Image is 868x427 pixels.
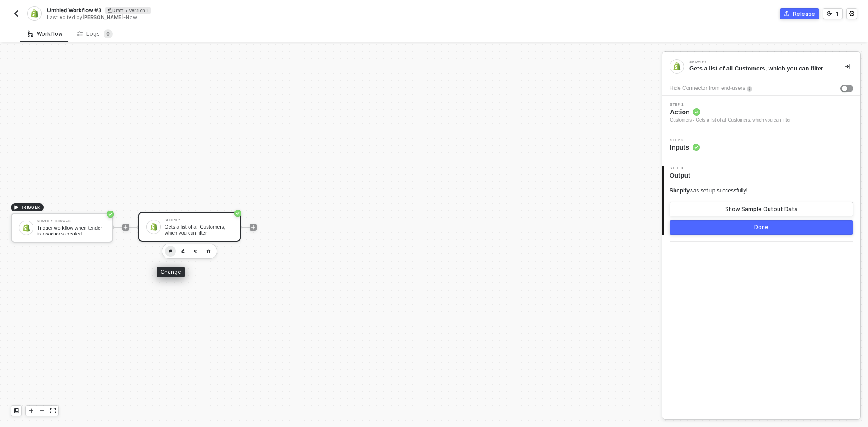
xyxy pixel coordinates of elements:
[47,14,433,21] div: Last edited by - Now
[11,8,22,19] button: back
[836,10,839,18] div: 1
[13,10,20,17] img: back
[105,7,151,14] div: Draft • Version 1
[39,408,45,413] span: icon-minus
[670,143,700,152] span: Inputs
[670,187,748,195] div: was set up successfully!
[670,84,745,93] div: Hide Connector from end-users
[754,224,769,231] div: Done
[181,249,185,253] img: edit-cred
[30,9,38,18] img: integration-icon
[28,408,34,413] span: icon-play
[21,204,40,211] span: TRIGGER
[169,249,172,253] img: edit-cred
[190,246,201,257] button: copy-block
[670,202,853,216] button: Show Sample Output Data
[50,408,56,413] span: icon-expand
[689,65,830,73] div: Gets a list of all Customers, which you can filter
[165,246,176,257] button: edit-cred
[178,246,189,257] button: edit-cred
[670,117,791,124] div: Customers - Gets a list of all Customers, which you can filter
[157,267,185,277] div: Change
[662,166,860,235] div: Step 3Output Shopifywas set up successfully!Show Sample Output DataDone
[14,205,19,210] span: icon-play
[662,138,860,152] div: Step 2Inputs
[784,11,789,16] span: icon-commerce
[47,6,102,14] span: Untitled Workflow #3
[849,11,854,16] span: icon-settings
[747,86,752,92] img: icon-info
[670,188,689,194] span: Shopify
[673,62,681,70] img: integration-icon
[37,219,105,223] div: Shopify Trigger
[22,224,30,232] img: icon
[82,14,123,20] span: [PERSON_NAME]
[150,223,158,231] img: icon
[250,225,256,230] span: icon-play
[670,138,700,142] span: Step 2
[670,171,694,180] span: Output
[37,225,105,236] div: Trigger workflow when tender transactions created
[670,108,791,117] span: Action
[194,249,198,253] img: copy-block
[107,211,114,218] span: icon-success-page
[670,220,853,235] button: Done
[689,60,825,64] div: Shopify
[670,166,694,170] span: Step 3
[234,210,241,217] span: icon-success-page
[165,224,232,235] div: Gets a list of all Customers, which you can filter
[104,29,113,38] sup: 0
[823,8,843,19] button: 1
[793,10,815,18] div: Release
[165,218,232,222] div: Shopify
[670,103,791,107] span: Step 1
[845,64,850,69] span: icon-collapse-right
[725,206,797,213] div: Show Sample Output Data
[827,11,832,16] span: icon-versioning
[77,29,113,38] div: Logs
[662,103,860,124] div: Step 1Action Customers - Gets a list of all Customers, which you can filter
[123,225,128,230] span: icon-play
[28,30,63,38] div: Workflow
[107,8,112,13] span: icon-edit
[780,8,819,19] button: Release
